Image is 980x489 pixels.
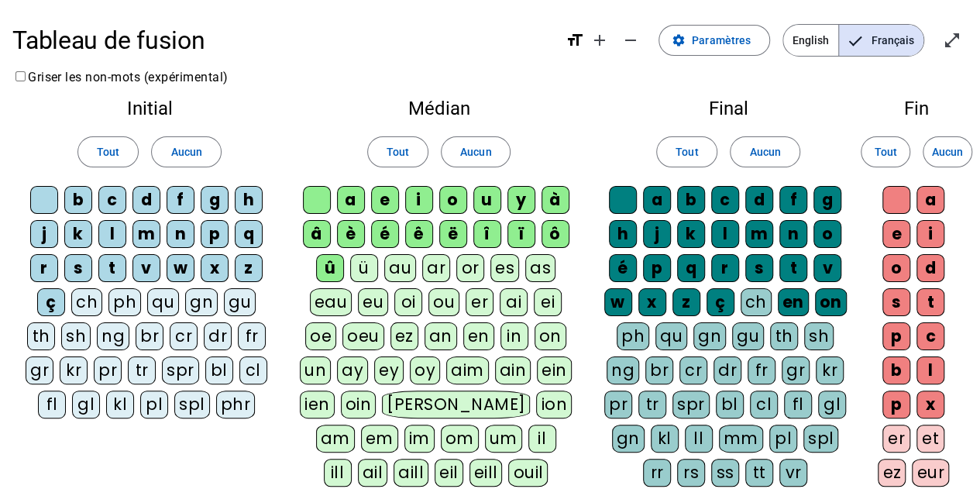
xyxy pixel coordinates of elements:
[542,220,569,248] div: ô
[170,322,198,350] div: cr
[387,143,409,161] span: Tout
[500,288,528,316] div: ai
[26,356,53,384] div: gr
[748,356,775,384] div: fr
[61,322,91,350] div: sh
[714,356,741,384] div: dr
[782,24,924,57] mat-button-toggle-group: Language selection
[235,254,263,282] div: z
[937,25,968,56] button: Entrer en plein écran
[804,322,834,350] div: sh
[745,254,773,282] div: s
[655,322,687,350] div: qu
[108,288,141,316] div: ph
[439,186,467,214] div: o
[685,425,713,453] div: ll
[64,220,92,248] div: k
[439,220,467,248] div: ë
[64,254,92,282] div: s
[719,425,763,453] div: mm
[882,288,910,316] div: s
[174,391,210,418] div: spl
[779,220,807,248] div: n
[441,136,511,167] button: Aucun
[716,391,744,418] div: bl
[300,391,335,418] div: ien
[779,186,807,214] div: f
[410,356,440,384] div: oy
[495,356,531,384] div: ain
[60,356,88,384] div: kr
[783,25,838,56] span: English
[643,220,671,248] div: j
[404,425,435,453] div: im
[604,391,632,418] div: pr
[741,288,772,316] div: ch
[466,288,493,316] div: er
[784,391,812,418] div: fl
[745,186,773,214] div: d
[98,254,126,282] div: t
[815,288,847,316] div: on
[94,356,122,384] div: pr
[106,391,134,418] div: kl
[337,356,368,384] div: ay
[201,254,229,282] div: x
[878,99,955,118] h2: Fin
[656,136,717,167] button: Tout
[676,143,698,161] span: Tout
[97,143,119,161] span: Tout
[98,220,126,248] div: l
[30,254,58,282] div: r
[916,356,944,384] div: l
[603,99,853,118] h2: Final
[394,288,422,316] div: oi
[460,143,491,161] span: Aucun
[769,425,797,453] div: pl
[224,288,256,316] div: gu
[782,356,810,384] div: gr
[609,220,637,248] div: h
[584,25,615,56] button: Augmenter la taille de la police
[916,322,944,350] div: c
[456,254,484,282] div: or
[71,288,102,316] div: ch
[813,186,841,214] div: g
[64,186,92,214] div: b
[779,459,807,487] div: vr
[463,322,494,350] div: en
[607,356,639,384] div: ng
[341,391,377,418] div: oin
[711,220,739,248] div: l
[170,143,201,161] span: Aucun
[536,391,572,418] div: ion
[679,356,707,384] div: cr
[882,391,910,418] div: p
[534,288,562,316] div: ei
[528,425,556,453] div: il
[27,322,55,350] div: th
[390,322,418,350] div: ez
[324,459,352,487] div: ill
[778,288,809,316] div: en
[201,186,229,214] div: g
[677,254,705,282] div: q
[916,391,944,418] div: x
[490,254,519,282] div: es
[422,254,450,282] div: ar
[912,459,949,487] div: eur
[167,254,194,282] div: w
[303,220,331,248] div: â
[300,356,331,384] div: un
[98,186,126,214] div: c
[140,391,168,418] div: pl
[446,356,489,384] div: aim
[615,25,646,56] button: Diminuer la taille de la police
[235,186,263,214] div: h
[779,254,807,282] div: t
[235,220,263,248] div: q
[643,459,671,487] div: rr
[374,356,404,384] div: ey
[882,425,910,453] div: er
[672,33,686,47] mat-icon: settings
